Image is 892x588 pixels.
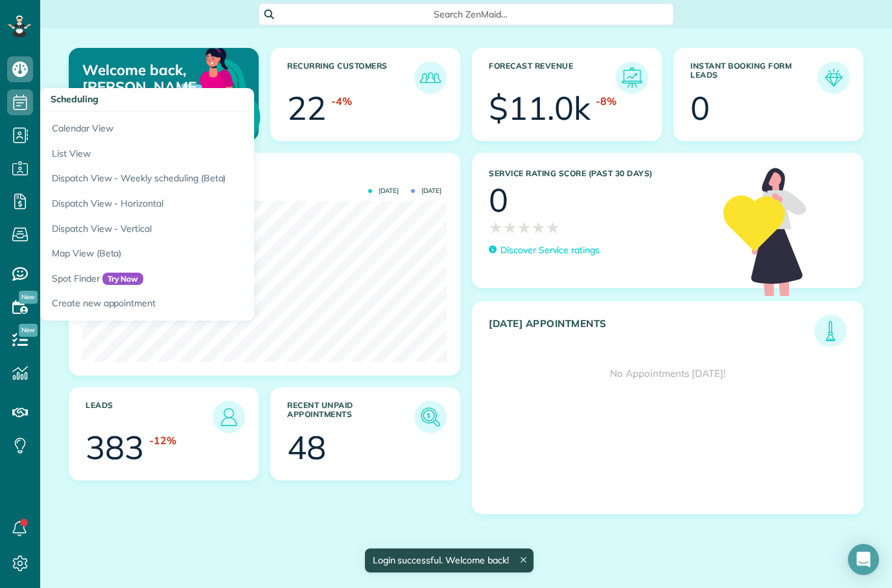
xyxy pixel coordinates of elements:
span: [DATE] [411,188,441,194]
a: Dispatch View - Horizontal [40,191,364,216]
a: Map View (Beta) [40,241,364,266]
span: ★ [503,216,517,239]
img: icon_todays_appointments-901f7ab196bb0bea1936b74009e4eb5ffbc2d2711fa7634e0d609ed5ef32b18b.png [817,318,843,344]
span: Try Now [102,273,144,286]
span: Scheduling [51,93,99,105]
p: Welcome back, [PERSON_NAME]! [82,62,196,96]
div: -8% [596,94,616,109]
a: Create new appointment [40,291,364,321]
img: icon_forecast_revenue-8c13a41c7ed35a8dcfafea3cbb826a0462acb37728057bba2d056411b612bbbe.png [619,65,645,91]
a: Dispatch View - Vertical [40,216,364,242]
h3: Recurring Customers [287,62,414,94]
h3: Instant Booking Form Leads [690,62,817,94]
a: List View [40,141,364,166]
div: No Appointments [DATE]! [473,347,863,400]
img: icon_form_leads-04211a6a04a5b2264e4ee56bc0799ec3eb69b7e499cbb523a139df1d13a81ae0.png [821,65,847,91]
div: 0 [690,92,710,124]
span: ★ [489,216,503,239]
h3: [DATE] Appointments [489,318,814,347]
span: ★ [532,216,546,239]
div: 0 [489,184,508,216]
a: Calendar View [40,111,364,141]
span: [DATE] [368,188,399,194]
img: icon_unpaid_appointments-47b8ce3997adf2238b356f14209ab4cced10bd1f174958f3ca8f1d0dd7fffeee.png [417,404,443,430]
div: $11.0k [489,92,591,124]
img: dashboard_welcome-42a62b7d889689a78055ac9021e634bf52bae3f8056760290aed330b23ab8690.png [137,33,263,159]
div: 383 [86,431,144,464]
p: Discover Service ratings [500,243,600,257]
h3: Service Rating score (past 30 days) [489,169,710,178]
div: 22 [287,92,326,124]
div: Login successful. Welcome back! [364,548,533,572]
h3: Actual Revenue this month [86,170,447,181]
a: Discover Service ratings [489,243,600,257]
span: New [19,291,38,304]
span: ★ [517,216,532,239]
div: -12% [149,433,176,448]
img: icon_leads-1bed01f49abd5b7fead27621c3d59655bb73ed531f8eeb49469d10e621d6b896.png [216,404,242,430]
div: -4% [331,94,352,109]
h3: Forecast Revenue [489,62,616,94]
h3: Recent unpaid appointments [287,401,414,433]
a: Dispatch View - Weekly scheduling (Beta) [40,166,364,191]
div: Open Intercom Messenger [848,544,879,575]
h3: Leads [86,401,213,433]
span: New [19,324,38,337]
a: Spot FinderTry Now [40,266,364,291]
img: icon_recurring_customers-cf858462ba22bcd05b5a5880d41d6543d210077de5bb9ebc9590e49fd87d84ed.png [417,65,443,91]
span: ★ [546,216,560,239]
div: 48 [287,431,326,464]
